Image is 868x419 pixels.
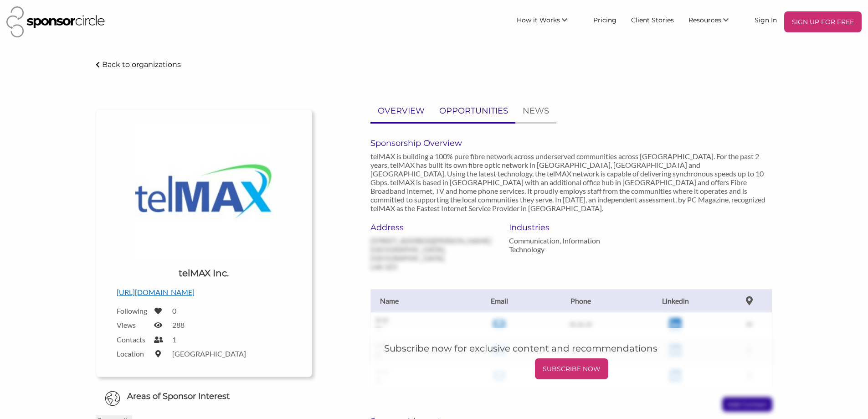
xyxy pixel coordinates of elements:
h6: Sponsorship Overview [370,138,772,148]
h6: Address [370,222,495,233]
h5: Subscribe now for exclusive content and recommendations [384,342,759,355]
p: SUBSCRIBE NOW [539,362,605,376]
img: telMAX Logo [135,123,272,260]
li: How it Works [509,11,586,32]
label: 1 [172,335,176,344]
label: 288 [172,321,185,329]
p: [URL][DOMAIN_NAME] [117,286,291,298]
label: Views [117,321,149,329]
label: Contacts [117,335,149,344]
th: Email [462,289,536,312]
label: Following [117,306,149,315]
label: Location [117,349,149,358]
th: Phone [537,289,625,312]
a: Pricing [586,11,624,28]
span: Resources [688,16,721,24]
p: OPPORTUNITIES [439,104,508,118]
p: OVERVIEW [378,104,425,118]
p: Communication, Information Technology [509,236,634,253]
a: Sign In [747,11,784,28]
p: NEWS [523,104,549,118]
p: SIGN UP FOR FREE [788,15,858,29]
p: Back to organizations [102,60,181,69]
a: Client Stories [624,11,681,28]
h6: Areas of Sponsor Interest [89,391,319,402]
label: 0 [172,306,176,315]
h6: Industries [509,222,634,233]
p: telMAX is building a 100% pure fibre network across underserved communities across [GEOGRAPHIC_DA... [370,152,772,212]
th: Linkedin [624,289,726,312]
label: [GEOGRAPHIC_DATA] [172,349,246,358]
th: Name [370,289,462,312]
h1: telMAX Inc. [179,267,229,279]
span: How it Works [517,16,560,24]
li: Resources [681,11,747,32]
a: SUBSCRIBE NOW [384,358,759,379]
img: Globe Icon [105,391,120,406]
img: Sponsor Circle Logo [6,6,105,37]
